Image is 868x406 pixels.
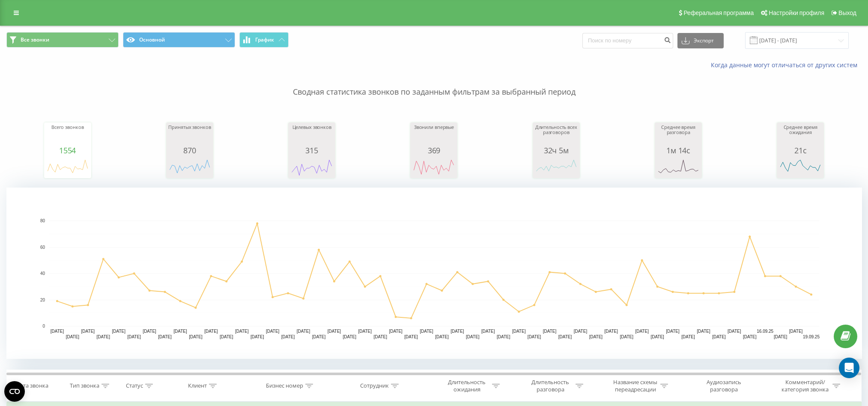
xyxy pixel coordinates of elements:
div: 870 [168,146,211,155]
text: [DATE] [143,329,156,334]
div: Принятых звонков [168,125,211,146]
div: Длительность разговора [528,379,573,393]
svg: A chart. [6,188,862,359]
span: Настройки профиля [769,9,824,16]
button: Основной [123,32,235,48]
div: Среднее время ожидания [779,125,822,146]
div: 21с [779,146,822,155]
text: [DATE] [204,329,218,334]
div: Комментарий/категория звонка [780,379,830,393]
svg: A chart. [46,155,89,180]
div: Клиент [188,382,207,390]
button: Open CMP widget [4,381,25,402]
text: [DATE] [220,334,233,339]
text: 60 [40,245,45,250]
svg: A chart. [779,155,822,180]
text: [DATE] [81,329,95,334]
text: 0 [42,324,45,328]
text: [DATE] [97,334,110,339]
text: [DATE] [343,334,357,339]
text: [DATE] [497,334,510,339]
span: График [255,37,274,43]
p: Сводная статистика звонков по заданным фильтрам за выбранный период [6,69,862,98]
div: 315 [290,146,333,155]
text: [DATE] [650,334,664,339]
text: [DATE] [404,334,418,339]
text: [DATE] [420,329,433,334]
svg: A chart. [168,155,211,180]
text: [DATE] [743,334,757,339]
div: Длительность всех разговоров [535,125,578,146]
text: [DATE] [728,329,741,334]
div: 369 [412,146,455,155]
text: [DATE] [51,329,64,334]
div: Статус [126,382,143,390]
a: Когда данные могут отличаться от других систем [711,61,862,69]
text: [DATE] [789,329,803,334]
text: [DATE] [774,334,787,339]
svg: A chart. [535,155,578,180]
text: [DATE] [266,329,280,334]
div: Всего звонков [46,125,89,146]
div: Аудиозапись разговора [696,379,752,393]
div: Целевых звонков [290,125,333,146]
div: 1м 14с [657,146,700,155]
span: Выход [838,9,856,16]
text: [DATE] [697,329,710,334]
svg: A chart. [657,155,700,180]
svg: A chart. [412,155,455,180]
text: 40 [40,271,45,276]
input: Поиск по номеру [582,33,673,48]
text: [DATE] [435,334,449,339]
span: Все звонки [21,36,49,43]
text: [DATE] [173,329,187,334]
text: [DATE] [528,334,541,339]
text: [DATE] [127,334,141,339]
text: [DATE] [297,329,310,334]
text: [DATE] [512,329,526,334]
text: [DATE] [620,334,634,339]
button: Экспорт [677,33,724,48]
div: Бизнес номер [266,382,303,390]
text: [DATE] [681,334,695,339]
text: [DATE] [605,329,618,334]
text: [DATE] [158,334,172,339]
div: Сотрудник [360,382,389,390]
div: Open Intercom Messenger [839,358,859,378]
text: [DATE] [251,334,264,339]
div: Среднее время разговора [657,125,700,146]
span: Реферальная программа [683,9,754,16]
text: [DATE] [66,334,80,339]
button: График [239,32,289,48]
div: 1554 [46,146,89,155]
text: [DATE] [635,329,649,334]
text: [DATE] [666,329,680,334]
div: Название схемы переадресации [612,379,658,393]
text: [DATE] [112,329,125,334]
text: [DATE] [312,334,326,339]
text: [DATE] [481,329,495,334]
text: [DATE] [281,334,295,339]
button: Все звонки [6,32,119,48]
text: [DATE] [389,329,403,334]
text: [DATE] [328,329,341,334]
text: [DATE] [543,329,557,334]
text: [DATE] [189,334,203,339]
text: 80 [40,218,45,223]
text: [DATE] [466,334,480,339]
text: [DATE] [558,334,572,339]
text: [DATE] [235,329,249,334]
text: 20 [40,298,45,302]
text: 16.09.25 [757,329,773,334]
text: [DATE] [574,329,588,334]
text: 19.09.25 [803,334,820,339]
div: Дата звонка [16,382,48,390]
text: [DATE] [373,334,387,339]
div: 32ч 5м [535,146,578,155]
